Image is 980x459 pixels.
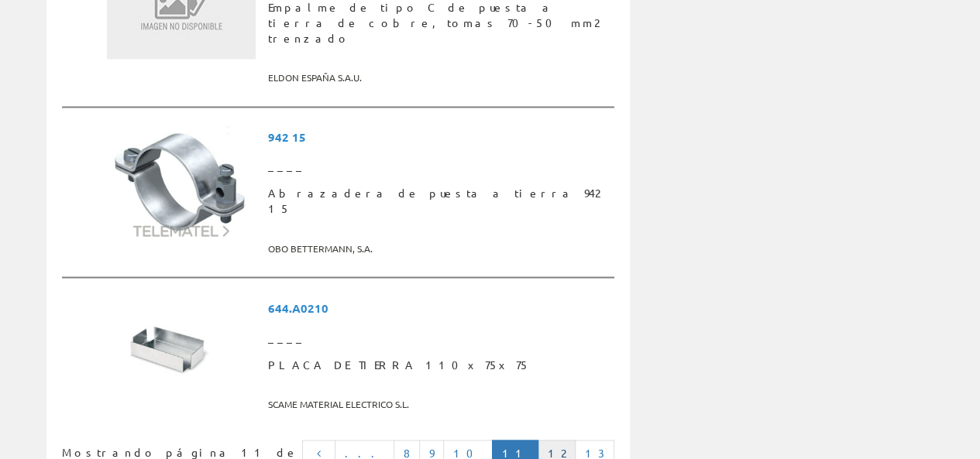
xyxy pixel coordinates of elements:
span: 942 15 [268,123,608,152]
span: SCAME MATERIAL ELECTRICO S.L. [268,391,608,416]
img: Foto artículo PLACA DE TIERRA 110x75x75 (150x150) [107,293,223,409]
img: Foto artículo Abrazadera de puesta a tierra 942 15 (191.32653061224x150) [107,123,255,239]
span: PLACA DE TIERRA 110x75x75 [268,351,608,379]
span: Abrazadera de puesta a tierra 942 15 [268,180,608,223]
span: OBO BETTERMANN, S.A. [268,235,608,261]
span: ____ [268,323,608,351]
span: ELDON ESPAÑA S.A.U. [268,65,608,91]
span: ____ [268,152,608,180]
span: 644.A0210 [268,293,608,322]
